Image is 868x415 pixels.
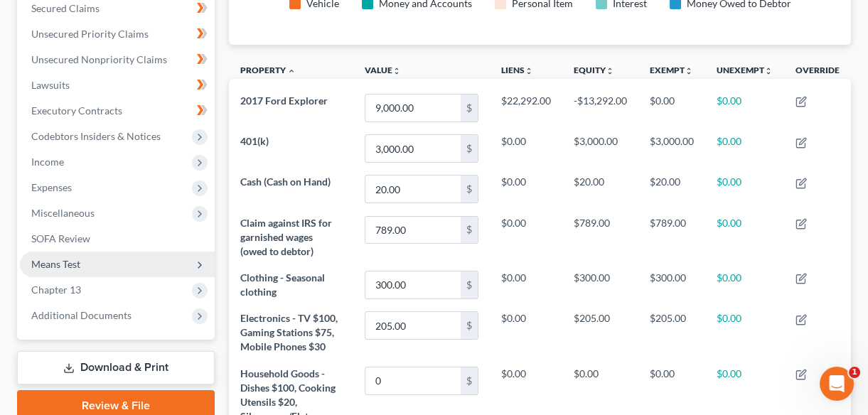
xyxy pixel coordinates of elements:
td: $205.00 [638,306,705,360]
td: $0.00 [490,210,562,264]
input: 0.00 [365,176,461,203]
i: unfold_more [525,67,533,75]
iframe: Intercom live chat [820,367,854,401]
td: $789.00 [562,210,638,264]
td: $0.00 [490,128,562,168]
input: 0.00 [365,367,461,394]
i: unfold_more [606,67,614,75]
i: unfold_more [392,67,401,75]
td: $0.00 [705,169,784,210]
a: Property expand_less [240,65,296,75]
span: Unsecured Priority Claims [31,28,149,40]
i: expand_less [287,67,296,75]
a: Liensunfold_more [501,65,533,75]
span: Expenses [31,181,72,193]
input: 0.00 [365,217,461,244]
span: 401(k) [240,135,269,147]
a: Unexemptunfold_more [717,65,773,75]
span: Codebtors Insiders & Notices [31,130,161,142]
div: $ [461,95,478,122]
span: Electronics - TV $100, Gaming Stations $75, Mobile Phones $30 [240,312,338,352]
input: 0.00 [365,135,461,162]
td: $0.00 [705,128,784,168]
td: $20.00 [638,169,705,210]
td: $205.00 [562,306,638,360]
i: unfold_more [685,67,693,75]
td: $22,292.00 [490,87,562,128]
td: $0.00 [490,264,562,305]
a: Unsecured Priority Claims [20,21,215,47]
span: Means Test [31,258,80,270]
td: $3,000.00 [638,128,705,168]
a: Download & Print [17,351,215,384]
span: Additional Documents [31,309,132,321]
span: SOFA Review [31,232,90,244]
th: Override [784,56,851,88]
span: Income [31,156,64,168]
td: $0.00 [490,306,562,360]
a: Valueunfold_more [365,65,401,75]
td: $300.00 [638,264,705,305]
td: $0.00 [705,87,784,128]
div: $ [461,176,478,203]
span: 1 [849,367,860,378]
a: Exemptunfold_more [650,65,693,75]
td: $0.00 [638,87,705,128]
a: SOFA Review [20,226,215,252]
td: $300.00 [562,264,638,305]
span: Lawsuits [31,79,70,91]
td: $0.00 [705,210,784,264]
span: Chapter 13 [31,284,81,296]
div: $ [461,312,478,339]
td: $0.00 [490,169,562,210]
span: Miscellaneous [31,207,95,219]
input: 0.00 [365,312,461,339]
span: Clothing - Seasonal clothing [240,271,325,298]
td: $3,000.00 [562,128,638,168]
span: Claim against IRS for garnished wages (owed to debtor) [240,217,332,257]
td: $789.00 [638,210,705,264]
span: Executory Contracts [31,104,122,117]
div: $ [461,367,478,394]
td: -$13,292.00 [562,87,638,128]
td: $0.00 [705,306,784,360]
td: $0.00 [705,264,784,305]
div: $ [461,271,478,298]
span: Secured Claims [31,2,100,14]
a: Equityunfold_more [574,65,614,75]
a: Executory Contracts [20,98,215,124]
td: $20.00 [562,169,638,210]
i: unfold_more [764,67,773,75]
div: $ [461,217,478,244]
a: Unsecured Nonpriority Claims [20,47,215,72]
span: Cash (Cash on Hand) [240,176,331,188]
span: 2017 Ford Explorer [240,95,328,107]
a: Lawsuits [20,72,215,98]
span: Unsecured Nonpriority Claims [31,53,167,65]
div: $ [461,135,478,162]
input: 0.00 [365,271,461,298]
input: 0.00 [365,95,461,122]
